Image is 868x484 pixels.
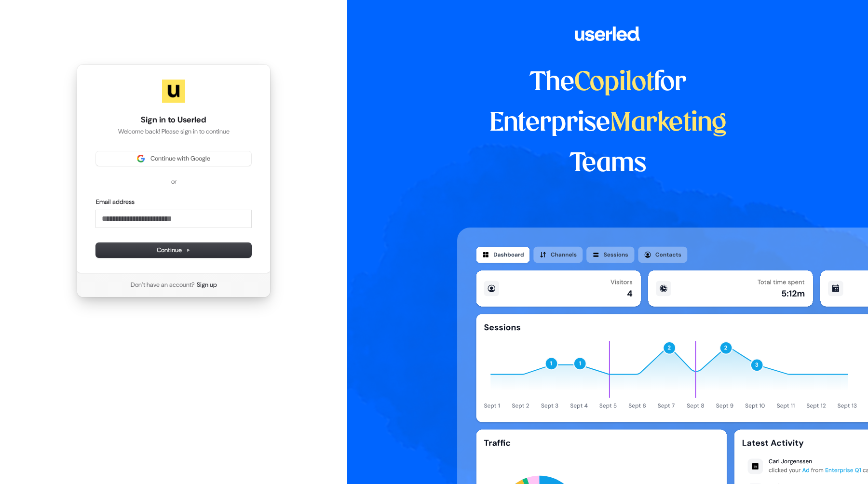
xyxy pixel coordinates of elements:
[150,154,210,163] span: Continue with Google
[137,155,145,162] img: Sign in with Google
[171,177,176,186] p: or
[157,246,190,255] span: Continue
[96,198,135,206] label: Email address
[96,127,251,136] p: Welcome back! Please sign in to continue
[131,281,195,289] span: Don’t have an account?
[197,281,217,289] a: Sign up
[96,151,251,166] button: Sign in with GoogleContinue with Google
[457,63,759,184] h1: The for Enterprise Teams
[96,114,251,126] h1: Sign in to Userled
[162,80,185,103] img: Userled
[574,70,654,95] span: Copilot
[610,111,727,136] span: Marketing
[96,243,251,257] button: Continue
